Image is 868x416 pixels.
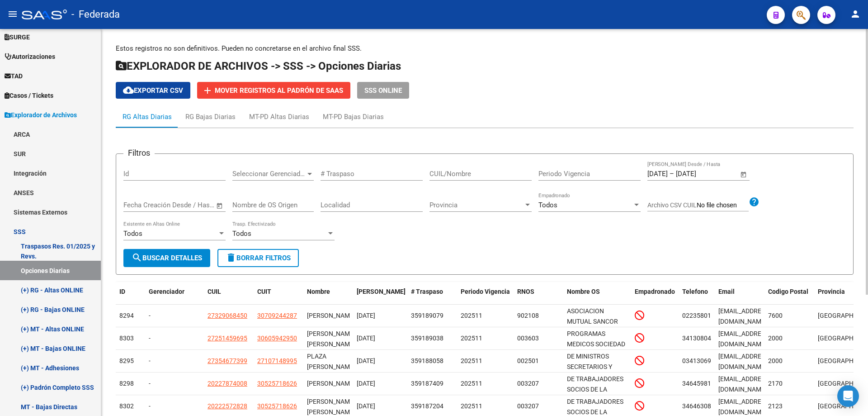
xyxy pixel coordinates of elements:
[739,169,749,180] button: Open calendar
[185,112,236,122] div: RG Bajas Diarias
[357,333,404,344] div: [DATE]
[670,170,674,178] span: –
[567,307,618,325] span: ASOCIACION MUTUAL SANCOR
[123,86,183,95] span: Exportar CSV
[116,60,401,72] span: EXPLORADOR DE ARCHIVOS -> SSS -> Opciones Diarias
[538,201,557,209] span: Todos
[715,282,764,312] datatable-header-cell: Email
[123,85,134,96] mat-icon: cloud_download
[718,288,735,295] span: Email
[257,402,297,410] span: 30525718626
[457,282,514,312] datatable-header-cell: Periodo Vigencia
[208,312,247,319] span: 27329068450
[232,170,306,178] span: Seleccionar Gerenciador
[226,252,236,263] mat-icon: delete
[567,330,625,378] span: PROGRAMAS MEDICOS SOCIEDAD ARGENTINA DE CONSULTORIA MUTUAL
[215,86,343,95] span: Mover registros al PADRÓN de SAAS
[132,254,202,262] span: Buscar Detalles
[411,312,443,319] span: 359189079
[257,335,297,342] span: 30605942950
[364,86,402,95] span: SSS ONLINE
[768,335,783,342] span: 2000
[814,282,864,312] datatable-header-cell: Provincia
[768,288,808,295] span: Codigo Postal
[718,353,770,370] span: florpplaza@gmail.com
[116,43,854,53] p: Estos registros no son definitivos. Pueden no concretarse en el archivo final SSS.
[116,82,190,99] button: Exportar CSV
[5,91,53,100] span: Casos / Tickets
[215,201,225,211] button: Open calendar
[357,378,404,389] div: [DATE]
[567,288,600,295] span: Nombre OS
[718,398,770,416] span: mglfernandez69@live.com
[768,380,783,387] span: 2170
[123,112,172,122] div: RG Altas Diarias
[768,312,783,319] span: 7600
[257,312,297,319] span: 30709244287
[682,288,708,295] span: Telefono
[257,380,297,387] span: 30525718626
[5,71,23,81] span: TAD
[254,282,303,312] datatable-header-cell: CUIT
[208,335,247,342] span: 27251459695
[647,170,668,178] input: Fecha inicio
[407,282,457,312] datatable-header-cell: # Traspaso
[768,402,783,410] span: 2123
[357,356,404,366] div: [DATE]
[132,252,142,263] mat-icon: search
[679,282,715,312] datatable-header-cell: Telefono
[517,288,534,295] span: RNOS
[208,402,247,410] span: 20222572828
[517,402,539,410] span: 003207
[323,112,384,122] div: MT-PD Bajas Diarias
[149,357,151,364] span: -
[168,201,212,209] input: Fecha fin
[123,201,160,209] input: Fecha inicio
[208,380,247,387] span: 20227874008
[357,401,404,411] div: [DATE]
[647,201,697,209] span: Archivo CSV CUIL
[718,375,770,393] span: bartolelli@hotmail.com
[353,282,407,312] datatable-header-cell: Fecha Traspaso
[123,230,142,238] span: Todos
[768,357,783,364] span: 2000
[461,335,482,342] span: 202511
[149,402,151,410] span: -
[682,402,718,410] span: 3464630828
[517,380,539,387] span: 003207
[461,288,510,295] span: Periodo Vigencia
[149,312,151,319] span: -
[249,112,309,122] div: MT-PD Altas Diarias
[411,288,443,295] span: # Traspaso
[119,380,134,387] span: 8298
[5,32,30,42] span: SURGE
[682,357,722,364] span: 03413069353
[208,357,247,364] span: 27354677399
[837,385,859,407] div: Open Intercom Messenger
[567,353,619,381] span: DE MINISTROS SECRETARIOS Y SUBSECRETARIOS
[682,312,722,319] span: 02235801328
[749,196,759,207] mat-icon: help
[631,282,679,312] datatable-header-cell: Empadronado
[232,230,251,238] span: Todos
[357,82,409,99] button: SSS ONLINE
[411,402,443,410] span: 359187204
[514,282,563,312] datatable-header-cell: RNOS
[226,254,291,262] span: Borrar Filtros
[850,9,861,19] mat-icon: person
[257,357,297,364] span: 27107148995
[635,288,675,295] span: Empadronado
[119,357,134,364] span: 8295
[149,335,151,342] span: -
[357,288,406,295] span: [PERSON_NAME]
[71,5,120,24] span: - Federada
[307,380,355,387] span: [PERSON_NAME]
[461,357,482,364] span: 202511
[307,353,355,370] span: PLAZA [PERSON_NAME]
[204,282,254,312] datatable-header-cell: CUIL
[119,288,125,295] span: ID
[307,330,355,348] span: [PERSON_NAME] [PERSON_NAME]
[411,335,443,342] span: 359189038
[357,311,404,321] div: [DATE]
[682,380,718,387] span: 3464598119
